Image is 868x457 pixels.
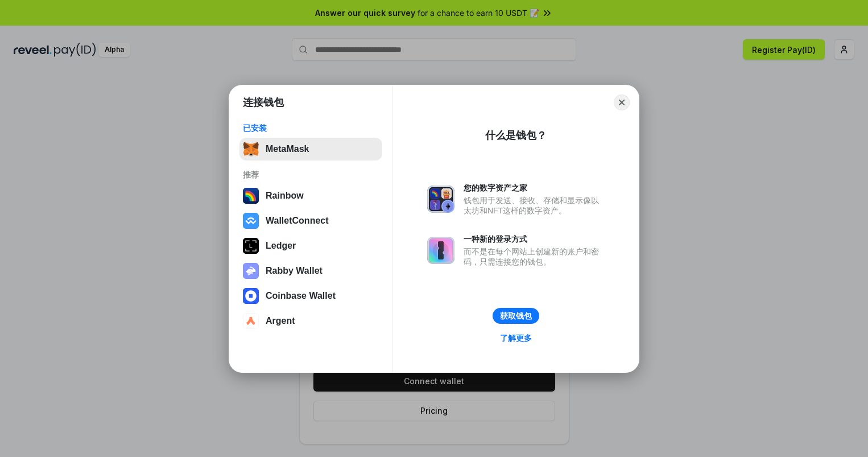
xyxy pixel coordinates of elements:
div: Rabby Wallet [266,266,323,276]
div: Ledger [266,241,296,251]
img: svg+xml,%3Csvg%20width%3D%22120%22%20height%3D%22120%22%20viewBox%3D%220%200%20120%20120%22%20fil... [243,188,259,204]
button: Ledger [239,234,382,257]
img: svg+xml,%3Csvg%20xmlns%3D%22http%3A%2F%2Fwww.w3.org%2F2000%2Fsvg%22%20fill%3D%22none%22%20viewBox... [243,263,259,279]
img: svg+xml,%3Csvg%20xmlns%3D%22http%3A%2F%2Fwww.w3.org%2F2000%2Fsvg%22%20fill%3D%22none%22%20viewBox... [427,186,454,213]
div: Rainbow [266,191,304,201]
div: 获取钱包 [500,311,532,321]
div: 什么是钱包？ [485,129,547,142]
div: 推荐 [243,170,379,180]
button: 获取钱包 [493,308,539,324]
a: 了解更多 [493,331,539,345]
img: svg+xml,%3Csvg%20xmlns%3D%22http%3A%2F%2Fwww.w3.org%2F2000%2Fsvg%22%20width%3D%2228%22%20height%3... [243,238,259,254]
img: svg+xml,%3Csvg%20width%3D%2228%22%20height%3D%2228%22%20viewBox%3D%220%200%2028%2028%22%20fill%3D... [243,213,259,229]
button: MetaMask [239,138,382,160]
div: 一种新的登录方式 [464,234,605,244]
button: Argent [239,310,382,332]
button: WalletConnect [239,209,382,232]
div: 了解更多 [500,333,532,343]
div: Coinbase Wallet [266,291,336,301]
div: MetaMask [266,144,309,154]
h1: 连接钱包 [243,96,284,109]
div: Argent [266,316,295,326]
div: 钱包用于发送、接收、存储和显示像以太坊和NFT这样的数字资产。 [464,195,605,216]
div: 已安装 [243,123,379,133]
img: svg+xml,%3Csvg%20width%3D%2228%22%20height%3D%2228%22%20viewBox%3D%220%200%2028%2028%22%20fill%3D... [243,313,259,329]
button: Coinbase Wallet [239,285,382,307]
div: WalletConnect [266,216,329,226]
button: Rainbow [239,184,382,207]
img: svg+xml,%3Csvg%20width%3D%2228%22%20height%3D%2228%22%20viewBox%3D%220%200%2028%2028%22%20fill%3D... [243,288,259,304]
img: svg+xml,%3Csvg%20fill%3D%22none%22%20height%3D%2233%22%20viewBox%3D%220%200%2035%2033%22%20width%... [243,141,259,157]
div: 您的数字资产之家 [464,183,605,193]
button: Close [614,94,630,110]
div: 而不是在每个网站上创建新的账户和密码，只需连接您的钱包。 [464,246,605,267]
img: svg+xml,%3Csvg%20xmlns%3D%22http%3A%2F%2Fwww.w3.org%2F2000%2Fsvg%22%20fill%3D%22none%22%20viewBox... [427,237,454,264]
button: Rabby Wallet [239,260,382,282]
